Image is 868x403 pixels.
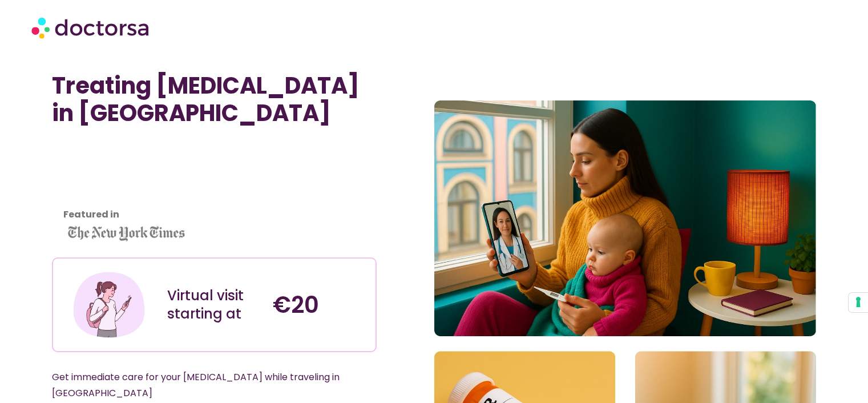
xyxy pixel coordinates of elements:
[58,144,160,229] iframe: Customer reviews powered by Trustpilot
[849,293,868,312] button: Your consent preferences for tracking technologies
[167,287,261,323] div: Virtual visit starting at
[63,208,119,221] strong: Featured in
[52,72,377,127] h1: Treating [MEDICAL_DATA] in [GEOGRAPHIC_DATA]
[273,291,367,319] h4: €20
[71,267,147,342] img: Illustration depicting a young woman in a casual outfit, engaged with her smartphone. She has a p...
[52,369,349,401] p: Get immediate care for your [MEDICAL_DATA] while traveling in [GEOGRAPHIC_DATA]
